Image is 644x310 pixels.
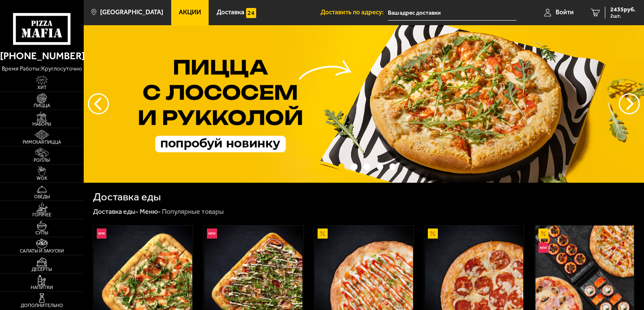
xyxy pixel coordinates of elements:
[351,163,357,170] button: точки переключения
[390,163,396,170] button: точки переключения
[377,163,383,170] button: точки переключения
[140,208,161,215] a: Меню-
[88,93,109,114] button: следующий
[538,243,549,253] img: Новинка
[93,208,138,215] a: Доставка еды-
[321,9,388,16] span: Доставить по адресу:
[93,192,161,202] h1: Доставка еды
[100,9,163,16] span: [GEOGRAPHIC_DATA]
[538,229,549,239] img: Акционный
[179,9,201,16] span: Акции
[318,229,328,239] img: Акционный
[556,9,574,16] span: Войти
[217,9,244,16] span: Доставка
[97,229,107,239] img: Новинка
[388,5,517,21] input: Ваш адрес доставки
[610,13,636,18] span: 2 шт.
[428,229,438,239] img: Акционный
[207,229,217,239] img: Новинка
[619,93,640,114] button: предыдущий
[610,7,636,13] span: 2435 руб.
[364,163,370,170] button: точки переключения
[338,163,345,170] button: точки переключения
[246,8,256,18] img: 15daf4d41897b9f0e9f617042186c801.svg
[162,208,224,216] div: Популярные товары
